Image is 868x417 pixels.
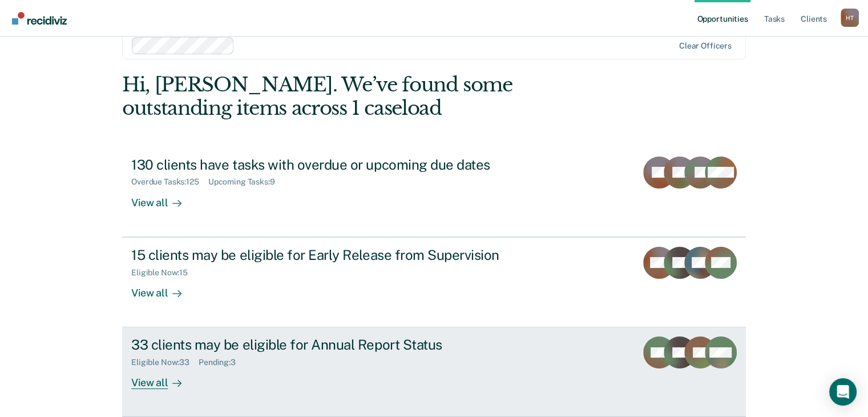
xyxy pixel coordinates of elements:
[131,268,197,278] div: Eligible Now : 15
[841,9,859,27] div: H T
[131,277,195,299] div: View all
[131,247,532,263] div: 15 clients may be eligible for Early Release from Supervision
[122,73,621,120] div: Hi, [PERSON_NAME]. We’ve found some outstanding items across 1 caseload
[679,41,732,51] div: Clear officers
[122,327,746,417] a: 33 clients may be eligible for Annual Report StatusEligible Now:33Pending:3View all
[208,177,284,187] div: Upcoming Tasks : 9
[122,147,746,237] a: 130 clients have tasks with overdue or upcoming due datesOverdue Tasks:125Upcoming Tasks:9View all
[131,187,195,209] div: View all
[841,9,859,27] button: Profile dropdown button
[12,12,67,25] img: Recidiviz
[199,358,245,367] div: Pending : 3
[131,157,532,173] div: 130 clients have tasks with overdue or upcoming due dates
[131,358,199,367] div: Eligible Now : 33
[131,336,532,353] div: 33 clients may be eligible for Annual Report Status
[122,237,746,327] a: 15 clients may be eligible for Early Release from SupervisionEligible Now:15View all
[131,367,195,390] div: View all
[131,177,208,187] div: Overdue Tasks : 125
[829,378,857,406] div: Open Intercom Messenger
